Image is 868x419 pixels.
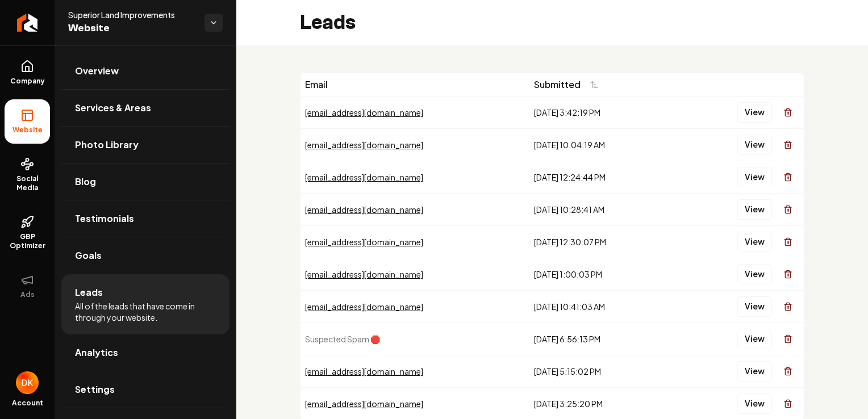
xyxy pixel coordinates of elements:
span: Website [68,20,195,36]
img: Rebolt Logo [17,14,38,32]
a: Services & Areas [61,90,229,126]
div: [EMAIL_ADDRESS][DOMAIN_NAME] [305,107,525,118]
button: Ads [5,264,50,308]
div: [DATE] 3:42:19 PM [534,107,671,118]
button: View [737,329,772,349]
a: Testimonials [61,200,229,237]
span: Photo Library [75,138,139,152]
button: Open user button [16,371,39,394]
a: Analytics [61,334,229,371]
button: View [737,167,772,187]
h2: Leads [300,11,356,34]
button: View [737,102,772,123]
div: [EMAIL_ADDRESS][DOMAIN_NAME] [305,204,525,215]
div: [EMAIL_ADDRESS][DOMAIN_NAME] [305,398,525,409]
span: Analytics [75,346,118,359]
a: Company [5,51,50,95]
div: [EMAIL_ADDRESS][DOMAIN_NAME] [305,366,525,377]
div: [DATE] 12:24:44 PM [534,171,671,183]
div: [DATE] 1:00:03 PM [534,269,671,280]
span: Company [6,77,49,86]
div: [DATE] 3:25:20 PM [534,398,671,409]
div: [DATE] 5:15:02 PM [534,366,671,377]
a: Social Media [5,148,50,202]
span: Account [12,399,43,408]
div: [DATE] 12:30:07 PM [534,236,671,248]
div: Email [305,78,525,91]
a: Overview [61,53,229,89]
span: Social Media [5,174,50,192]
button: View [737,393,772,414]
span: Suspected Spam 🛑 [305,334,380,344]
button: View [737,296,772,317]
button: View [737,232,772,252]
a: Blog [61,164,229,200]
span: Services & Areas [75,101,151,115]
span: GBP Optimizer [5,232,50,250]
button: View [737,135,772,155]
span: Overview [75,64,119,78]
div: [EMAIL_ADDRESS][DOMAIN_NAME] [305,139,525,150]
a: Photo Library [61,127,229,163]
span: All of the leads that have come in through your website. [75,300,216,323]
div: [DATE] 10:04:19 AM [534,139,671,150]
span: Superior Land Improvements [68,9,195,20]
span: Blog [75,175,96,188]
span: Website [8,125,47,135]
span: Settings [75,383,115,396]
div: [EMAIL_ADDRESS][DOMAIN_NAME] [305,171,525,183]
span: Leads [75,286,103,299]
button: View [737,199,772,220]
img: Diane Keranen [16,371,39,394]
span: Testimonials [75,212,134,225]
button: View [737,264,772,284]
div: [DATE] 10:28:41 AM [534,204,671,215]
div: [DATE] 10:41:03 AM [534,301,671,312]
div: [EMAIL_ADDRESS][DOMAIN_NAME] [305,301,525,312]
div: [DATE] 6:56:13 PM [534,333,671,345]
a: Goals [61,237,229,274]
button: Submitted [534,74,606,95]
a: GBP Optimizer [5,206,50,259]
div: [EMAIL_ADDRESS][DOMAIN_NAME] [305,269,525,280]
span: Ads [16,290,39,299]
a: Settings [61,371,229,408]
span: Goals [75,249,102,262]
span: Submitted [534,78,581,91]
button: View [737,361,772,382]
div: [EMAIL_ADDRESS][DOMAIN_NAME] [305,236,525,248]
